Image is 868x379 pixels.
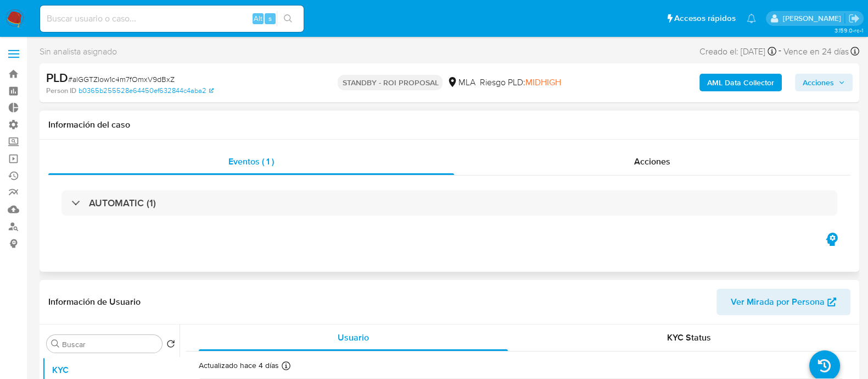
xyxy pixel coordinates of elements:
input: Buscar usuario o caso... [40,12,304,26]
input: Buscar [62,339,158,349]
span: Accesos rápidos [674,13,736,24]
span: s [268,13,272,24]
span: Alt [254,13,262,24]
div: MLA [447,76,475,89]
b: PLD [46,69,68,86]
a: Notificaciones [747,14,756,23]
span: - [779,44,781,59]
b: AML Data Collector [707,74,774,91]
span: # alGGTZIow1c4m7fOmxV9dBxZ [68,74,175,85]
span: Usuario [338,331,369,344]
button: Ver Mirada por Persona [716,289,850,315]
button: Buscar [51,339,60,348]
a: Salir [848,13,860,24]
span: MIDHIGH [525,76,561,89]
button: AML Data Collector [699,74,782,91]
div: AUTOMATIC (1) [61,190,837,216]
span: Ver Mirada por Persona [731,289,825,315]
b: Person ID [46,86,76,96]
button: Volver al orden por defecto [166,339,175,351]
span: KYC Status [667,331,711,344]
span: Sin analista asignado [40,46,117,58]
span: Acciones [803,74,834,91]
h1: Información de Usuario [48,296,141,307]
span: Vence en 24 días [783,46,849,58]
span: Eventos ( 1 ) [228,155,274,168]
button: Acciones [795,74,853,91]
p: STANDBY - ROI PROPOSAL [338,75,443,90]
span: Riesgo PLD: [479,76,561,89]
span: Acciones [634,155,670,168]
h1: Información del caso [48,119,850,130]
div: Creado el: [DATE] [699,44,776,59]
a: b0365b255528e64450ef632844c4aba2 [79,86,214,96]
p: Actualizado hace 4 días [199,360,279,371]
h3: AUTOMATIC (1) [89,197,156,209]
button: search-icon [277,11,299,26]
p: emmanuel.vitiello@mercadolibre.com [782,13,844,24]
